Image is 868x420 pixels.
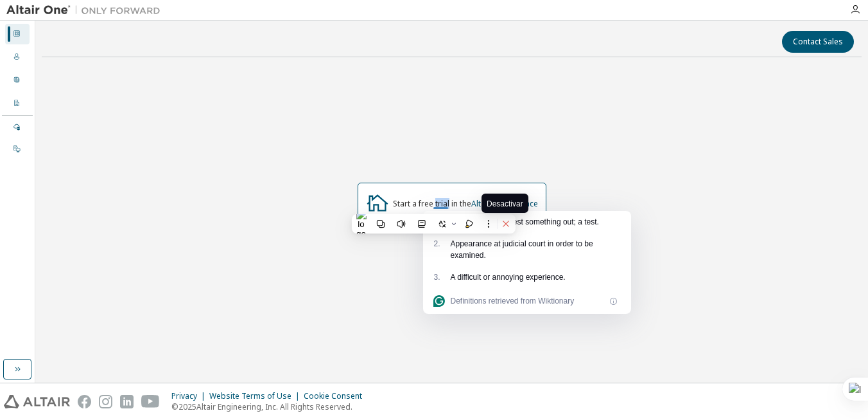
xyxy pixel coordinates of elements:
[304,391,370,401] div: Cookie Consent
[120,395,134,408] img: linkedin.svg
[141,395,160,408] img: youtube.svg
[78,395,91,408] img: facebook.svg
[171,391,209,401] div: Privacy
[5,139,30,160] div: On Prem
[5,117,30,138] div: Managed
[471,198,538,209] a: Altair Marketplace
[99,395,112,408] img: instagram.svg
[5,24,30,44] div: Dashboard
[6,4,167,17] img: Altair One
[171,401,370,412] p: © 2025 Altair Engineering, Inc. All Rights Reserved.
[5,70,30,91] div: User Profile
[209,391,304,401] div: Website Terms of Use
[5,93,30,114] div: Company Profile
[4,395,70,408] img: altair_logo.svg
[393,199,538,209] div: Start a free trial in the
[5,47,30,68] div: Users
[782,31,854,53] button: Contact Sales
